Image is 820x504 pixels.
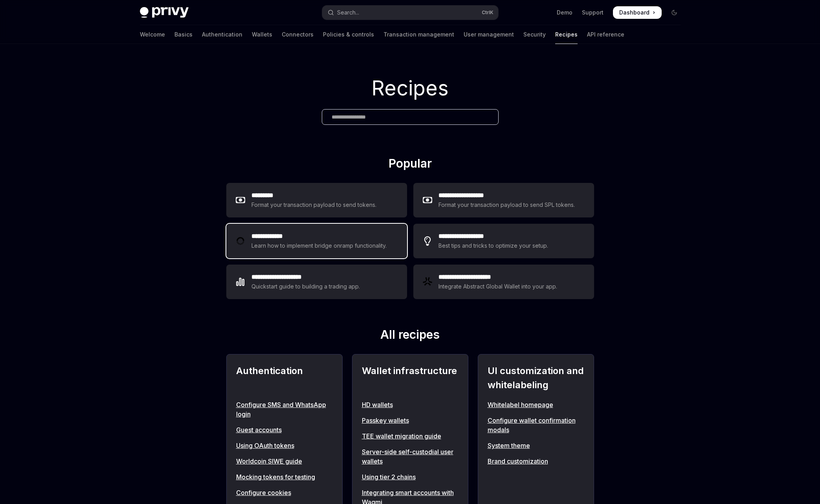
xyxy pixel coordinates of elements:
[282,25,314,44] a: Connectors
[619,9,649,16] span: Dashboard
[337,8,359,17] div: Search...
[226,183,407,217] a: **** ****Format your transaction payload to send tokens.
[488,416,584,435] a: Configure wallet confirmation modals
[236,425,333,435] a: Guest accounts
[140,25,165,44] a: Welcome
[226,156,594,173] h2: Popular
[488,364,584,392] h2: UI customization and whitelabeling
[251,241,389,250] div: Learn how to implement bridge onramp functionality.
[236,488,333,497] a: Configure cookies
[251,282,360,291] div: Quickstart guide to building a trading app.
[362,431,459,441] a: TEE wallet migration guide
[226,327,594,345] h2: All recipes
[236,457,333,466] a: Worldcoin SIWE guide
[362,447,459,466] a: Server-side self-custodial user wallets
[252,25,272,44] a: Wallets
[482,9,493,16] span: Ctrl K
[488,441,584,450] a: System theme
[488,457,584,466] a: Brand customization
[668,6,681,19] button: Toggle dark mode
[464,25,514,44] a: User management
[226,224,407,258] a: **** **** ***Learn how to implement bridge onramp functionality.
[438,241,549,250] div: Best tips and tricks to optimize your setup.
[236,441,333,450] a: Using OAuth tokens
[362,416,459,425] a: Passkey wallets
[362,400,459,409] a: HD wallets
[383,25,454,44] a: Transaction management
[322,5,498,20] button: Open search
[362,472,459,482] a: Using tier 2 chains
[236,472,333,482] a: Mocking tokens for testing
[555,25,578,44] a: Recipes
[438,200,576,210] div: Format your transaction payload to send SPL tokens.
[557,9,572,16] a: Demo
[140,7,189,18] img: dark logo
[582,9,604,16] a: Support
[174,25,193,44] a: Basics
[587,25,624,44] a: API reference
[251,200,377,210] div: Format your transaction payload to send tokens.
[236,364,333,392] h2: Authentication
[438,282,558,291] div: Integrate Abstract Global Wallet into your app.
[323,25,374,44] a: Policies & controls
[236,400,333,419] a: Configure SMS and WhatsApp login
[202,25,242,44] a: Authentication
[488,400,584,409] a: Whitelabel homepage
[362,364,459,392] h2: Wallet infrastructure
[613,6,662,19] a: Dashboard
[523,25,546,44] a: Security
